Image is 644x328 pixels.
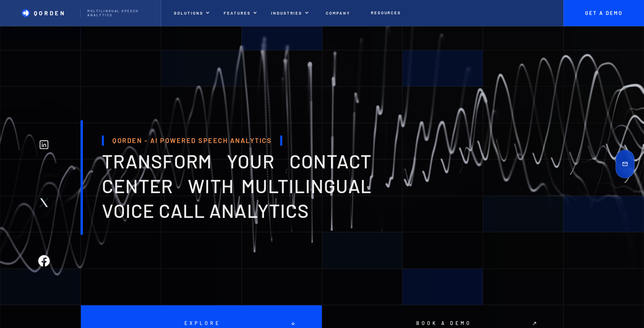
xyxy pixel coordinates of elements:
[102,136,283,145] h1: Qorden - AI Powered Speech Analytics
[38,197,50,208] img: Twitter
[579,10,629,16] p: Get A Demo
[326,11,350,15] p: Company
[414,321,472,326] p: Book a demo
[38,255,50,267] img: Facebook
[224,11,251,15] p: features
[182,321,221,326] p: Explore
[87,9,153,17] p: Multilingual Speech analytics
[102,149,372,222] span: transform your contact center with multilingual voice Call analytics
[371,10,401,15] p: Resources
[38,139,50,150] img: Linkedin
[271,11,302,15] p: INDUSTRIES
[34,9,66,16] p: Qorden
[174,11,203,15] p: Solutions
